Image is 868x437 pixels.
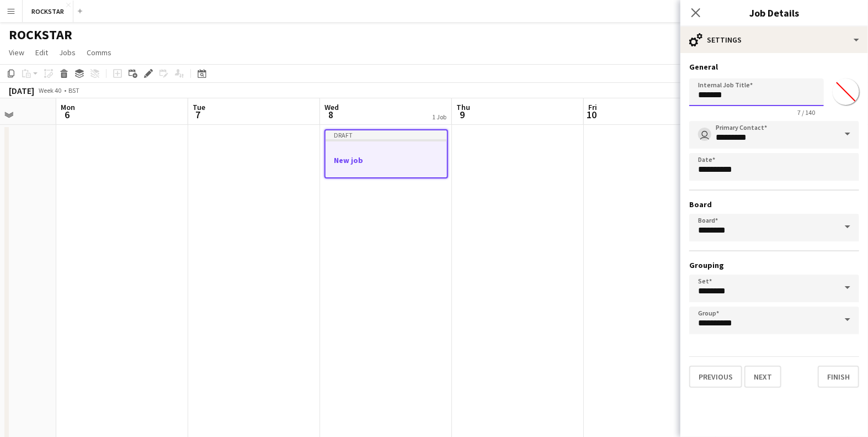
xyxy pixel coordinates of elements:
[31,45,52,60] a: Edit
[432,113,446,121] div: 1 Job
[326,155,447,165] h3: New job
[323,108,339,121] span: 8
[82,45,116,60] a: Comms
[455,108,470,121] span: 9
[689,260,859,270] h3: Grouping
[680,27,868,53] div: Settings
[35,48,48,57] span: Edit
[689,366,742,388] button: Previous
[680,6,868,20] h3: Job Details
[587,108,597,121] span: 10
[9,48,24,57] span: View
[9,27,72,43] h1: ROCKSTAR
[193,102,205,112] span: Tue
[326,130,447,139] div: Draft
[59,108,75,121] span: 6
[68,86,79,94] div: BST
[191,108,205,121] span: 7
[36,86,64,94] span: Week 40
[61,102,75,112] span: Mon
[324,129,448,178] app-job-card: DraftNew job
[744,366,781,388] button: Next
[9,85,34,96] div: [DATE]
[55,45,80,60] a: Jobs
[324,102,339,112] span: Wed
[87,48,111,57] span: Comms
[59,48,76,57] span: Jobs
[689,199,859,209] h3: Board
[689,62,859,72] h3: General
[789,108,824,117] span: 7 / 140
[818,366,859,388] button: Finish
[456,102,470,112] span: Thu
[23,1,73,22] button: ROCKSTAR
[588,102,597,112] span: Fri
[4,45,29,60] a: View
